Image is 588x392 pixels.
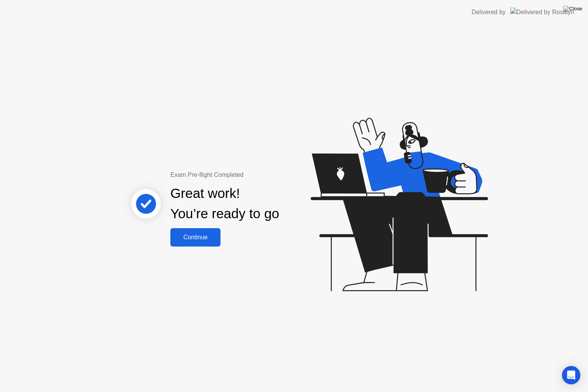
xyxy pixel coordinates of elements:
[563,6,582,12] img: Close
[472,8,506,17] div: Delivered by
[170,183,279,224] div: Great work! You’re ready to go
[173,234,218,241] div: Continue
[510,8,574,16] img: Delivered by Rosalyn
[170,170,328,180] div: Exam Pre-flight Completed
[170,228,220,247] button: Continue
[562,366,580,384] div: Open Intercom Messenger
